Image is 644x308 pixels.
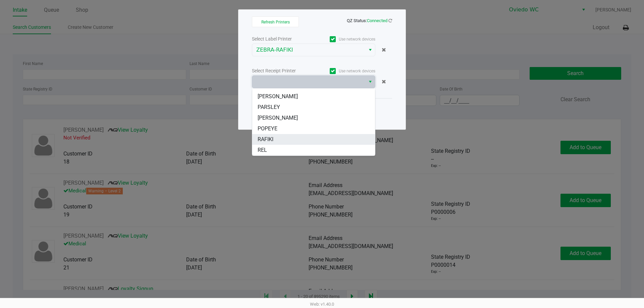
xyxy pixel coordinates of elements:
[258,93,298,101] span: [PERSON_NAME]
[310,302,334,307] span: Web: v1.40.0
[258,114,298,122] span: [PERSON_NAME]
[314,36,375,42] label: Use network devices
[261,20,290,24] span: Refresh Printers
[258,125,277,133] span: POPEYE
[367,18,387,23] span: Connected
[314,68,375,74] label: Use network devices
[365,76,375,88] button: Select
[258,103,280,111] span: PARSLEY
[258,135,273,143] span: RAFIKI
[258,146,267,154] span: REL
[347,18,392,23] span: QZ Status:
[365,44,375,56] button: Select
[252,36,314,43] div: Select Label Printer
[256,46,361,54] span: ZEBRA-RAFIKI
[252,16,299,27] button: Refresh Printers
[252,67,314,74] div: Select Receipt Printer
